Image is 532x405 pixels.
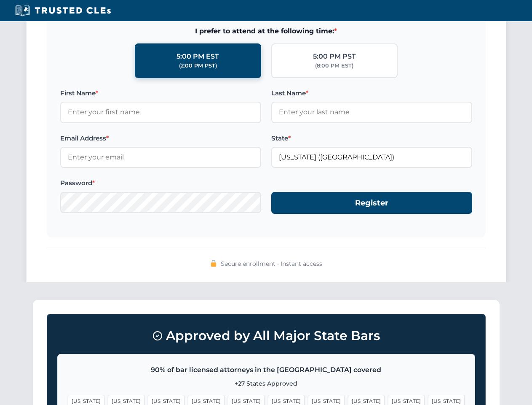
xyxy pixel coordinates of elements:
[60,133,261,143] label: Email Address
[313,51,356,62] div: 5:00 PM PST
[271,102,472,123] input: Enter your last name
[271,88,472,98] label: Last Name
[271,192,472,214] button: Register
[68,379,465,388] p: +27 States Approved
[60,147,261,168] input: Enter your email
[179,62,217,70] div: (2:00 PM PST)
[315,62,353,70] div: (8:00 PM EST)
[13,4,113,17] img: Trusted CLEs
[221,259,322,268] span: Secure enrollment • Instant access
[210,260,217,267] img: 🔒
[271,147,472,168] input: Arizona (AZ)
[60,26,472,37] span: I prefer to attend at the following time:
[68,364,465,375] p: 90% of bar licensed attorneys in the [GEOGRAPHIC_DATA] covered
[57,324,475,347] h3: Approved by All Major State Bars
[60,178,261,188] label: Password
[176,51,219,62] div: 5:00 PM EST
[60,88,261,98] label: First Name
[60,102,261,123] input: Enter your first name
[271,133,472,143] label: State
